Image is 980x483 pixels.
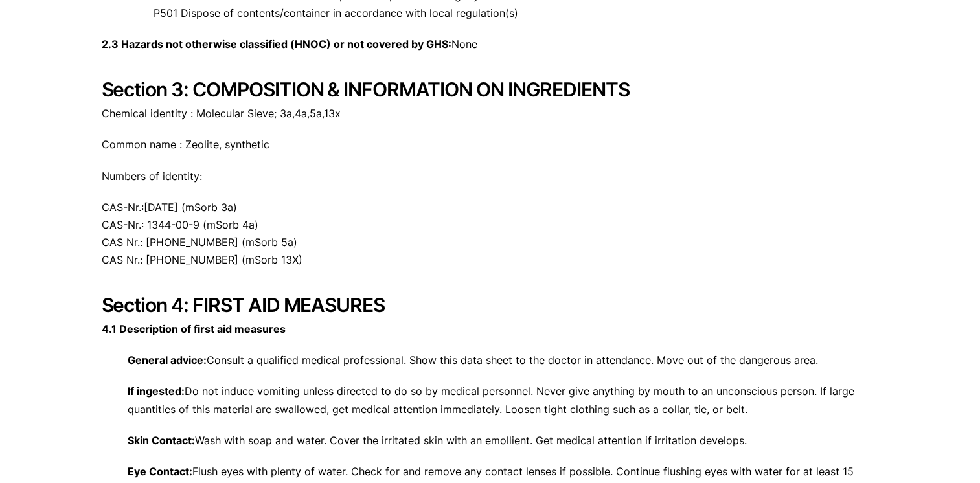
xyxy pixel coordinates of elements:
strong: Eye Contact: [128,465,192,478]
strong: If ingested: [128,385,185,398]
p: CAS-Nr.:[DATE] (mSorb 3a) CAS-Nr.: 1344-00-9 (mSorb 4a) CAS Nr.: [PHONE_NUMBER] (mSorb 5a) CAS Nr... [102,199,879,269]
p: Wash with soap and water. Cover the irritated skin with an emollient. Get medical attention if ir... [102,432,879,449]
strong: 4.1 Description of first aid measures [102,322,286,335]
strong: 2.3 Hazards not otherwise classified (HNOC) or not covered by GHS: [102,38,451,51]
strong: Skin Contact: [128,434,195,447]
strong: General advice: [128,354,207,366]
h2: Section 4: FIRST AID MEASURES [102,293,879,317]
p: None [102,36,879,53]
p: Numbers of identity: [102,168,879,185]
p: Chemical identity : Molecular Sieve; 3a,4a,5a,13x [102,105,879,122]
p: Common name : Zeolite, synthetic [102,136,879,153]
p: Do not induce vomiting unless directed to do so by medical personnel. Never give anything by mout... [102,383,879,418]
h2: Section 3: COMPOSITION & INFORMATION ON INGREDIENTS [102,78,879,101]
p: Consult a qualified medical professional. Show this data sheet to the doctor in attendance. Move ... [102,352,879,369]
